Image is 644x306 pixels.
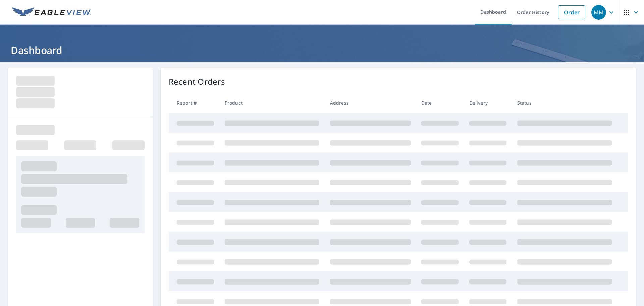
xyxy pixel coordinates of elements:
[512,93,617,113] th: Status
[416,93,464,113] th: Date
[169,93,219,113] th: Report #
[219,93,325,113] th: Product
[169,76,225,88] p: Recent Orders
[464,93,512,113] th: Delivery
[12,7,91,17] img: EV Logo
[325,93,416,113] th: Address
[8,43,636,57] h1: Dashboard
[558,5,585,19] a: Order
[591,5,606,20] div: MM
